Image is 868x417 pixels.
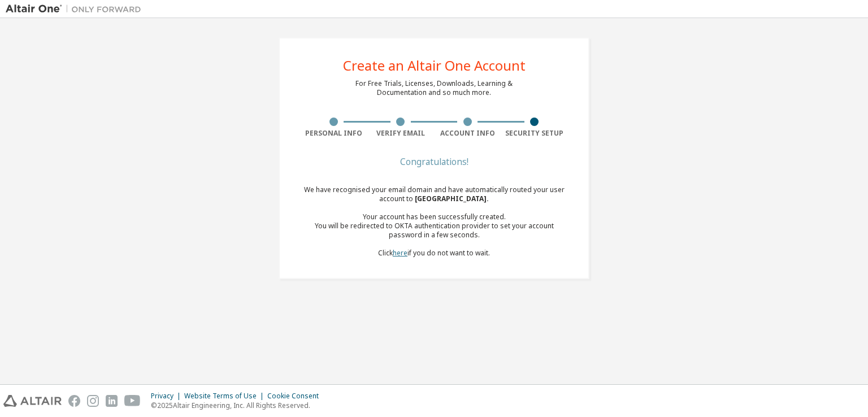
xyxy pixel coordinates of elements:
[434,129,501,138] div: Account Info
[106,395,118,407] img: linkedin.svg
[300,221,568,240] div: You will be redirected to OKTA authentication provider to set your account password in a few seco...
[124,395,141,407] img: youtube.svg
[393,248,407,258] a: here
[355,79,513,97] div: For Free Trials, Licenses, Downloads, Learning & Documentation and so much more.
[3,395,62,407] img: altair_logo.svg
[300,158,568,165] div: Congratulations!
[87,395,99,407] img: instagram.svg
[68,395,80,407] img: facebook.svg
[6,3,147,15] img: Altair One
[300,212,568,221] div: Your account has been successfully created.
[300,185,568,258] div: We have recognised your email domain and have automatically routed your user account to Click if ...
[184,392,267,401] div: Website Terms of Use
[343,59,526,72] div: Create an Altair One Account
[415,194,489,203] span: [GEOGRAPHIC_DATA] .
[151,392,184,401] div: Privacy
[367,129,435,138] div: Verify Email
[267,392,325,401] div: Cookie Consent
[501,129,568,138] div: Security Setup
[300,129,367,138] div: Personal Info
[151,401,325,410] p: © 2025 Altair Engineering, Inc. All Rights Reserved.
